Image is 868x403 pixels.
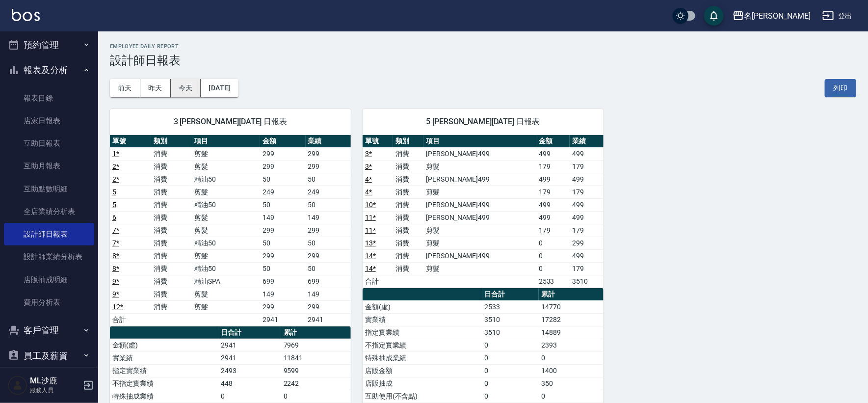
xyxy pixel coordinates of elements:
td: 金額(虛) [363,300,482,313]
td: 299 [306,160,351,173]
td: 50 [260,198,305,211]
td: 消費 [393,160,423,173]
td: 350 [539,377,604,390]
td: 50 [306,198,351,211]
td: 指定實業績 [110,364,218,377]
td: 179 [570,186,604,198]
td: 剪髮 [192,211,261,224]
td: 299 [570,237,604,249]
button: 名[PERSON_NAME] [729,6,815,26]
td: 50 [306,237,351,249]
td: 消費 [151,249,192,262]
div: 名[PERSON_NAME] [744,10,811,22]
td: 179 [570,224,604,237]
td: 2533 [536,275,570,288]
h5: ML沙鹿 [30,376,80,386]
td: 179 [570,160,604,173]
th: 類別 [151,135,192,148]
td: 50 [306,262,351,275]
td: 179 [536,224,570,237]
td: 0 [281,390,351,403]
button: 昨天 [140,79,171,97]
td: 剪髮 [423,186,536,198]
td: 0 [539,390,604,403]
a: 互助月報表 [4,155,94,177]
th: 項目 [192,135,261,148]
td: 消費 [151,237,192,249]
td: 179 [570,262,604,275]
td: 448 [218,377,281,390]
td: 消費 [151,288,192,300]
td: 不指定實業績 [110,377,218,390]
th: 金額 [260,135,305,148]
th: 業績 [306,135,351,148]
td: 249 [306,186,351,198]
td: 0 [539,351,604,364]
th: 日合計 [218,326,281,339]
td: 50 [306,173,351,186]
td: 149 [306,211,351,224]
td: 剪髮 [192,224,261,237]
td: 499 [536,198,570,211]
td: 實業績 [363,313,482,326]
td: 消費 [393,224,423,237]
td: 14889 [539,326,604,339]
td: 499 [570,211,604,224]
td: 299 [306,300,351,313]
td: 149 [260,288,305,300]
td: 2533 [482,300,539,313]
button: 前天 [110,79,140,97]
td: [PERSON_NAME]499 [423,173,536,186]
td: 179 [536,160,570,173]
td: 299 [306,224,351,237]
th: 累計 [539,288,604,301]
td: 0 [482,364,539,377]
td: 精油50 [192,262,261,275]
a: 互助日報表 [4,132,94,155]
a: 5 [112,188,116,196]
td: 2941 [218,339,281,351]
td: 消費 [393,237,423,249]
td: 299 [260,160,305,173]
td: 0 [536,237,570,249]
td: 3510 [482,313,539,326]
td: 0 [482,351,539,364]
td: 消費 [151,262,192,275]
td: 互助使用(不含點) [363,390,482,403]
td: 金額(虛) [110,339,218,351]
td: 17282 [539,313,604,326]
th: 單號 [110,135,151,148]
td: 消費 [393,249,423,262]
td: 0 [536,249,570,262]
td: 消費 [393,211,423,224]
h2: Employee Daily Report [110,43,856,50]
a: 5 [112,201,116,209]
td: 合計 [110,313,151,326]
td: [PERSON_NAME]499 [423,249,536,262]
td: 消費 [393,198,423,211]
a: 6 [112,214,116,221]
span: 5 [PERSON_NAME][DATE] 日報表 [374,117,592,127]
td: 2242 [281,377,351,390]
td: 消費 [151,224,192,237]
td: 剪髮 [192,147,261,160]
button: [DATE] [201,79,238,97]
td: 消費 [393,173,423,186]
td: 精油SPA [192,275,261,288]
td: 剪髮 [423,262,536,275]
button: 預約管理 [4,32,94,58]
td: 店販抽成 [363,377,482,390]
td: 179 [536,186,570,198]
img: Logo [12,9,40,21]
td: 2393 [539,339,604,351]
td: [PERSON_NAME]499 [423,211,536,224]
td: 剪髮 [423,237,536,249]
a: 互助點數明細 [4,178,94,200]
h3: 設計師日報表 [110,54,856,67]
td: 消費 [151,186,192,198]
table: a dense table [110,135,351,326]
td: 699 [260,275,305,288]
td: 149 [260,211,305,224]
td: 消費 [393,186,423,198]
td: 2493 [218,364,281,377]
